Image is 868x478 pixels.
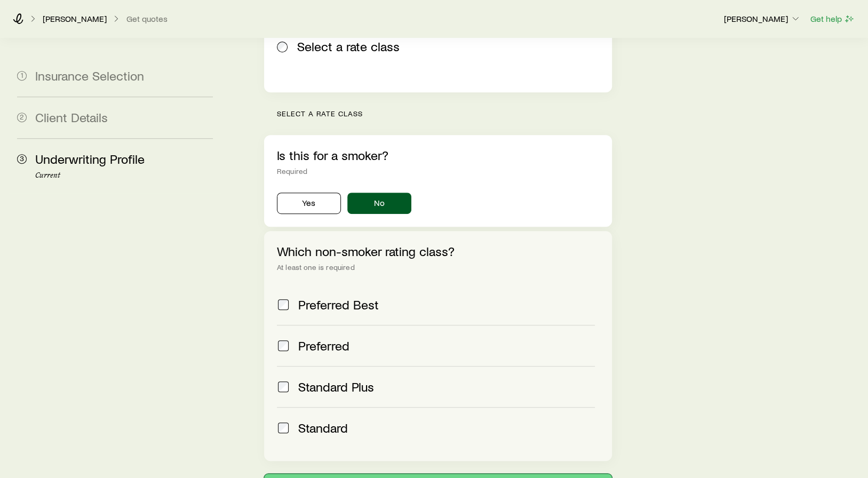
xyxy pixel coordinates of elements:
[298,420,348,435] span: Standard
[277,109,612,118] p: Select a rate class
[35,68,144,83] span: Insurance Selection
[724,13,801,24] p: [PERSON_NAME]
[35,109,108,125] span: Client Details
[17,71,27,81] span: 1
[278,423,289,433] input: Standard
[35,171,213,180] p: Current
[298,338,349,353] span: Preferred
[277,42,288,52] input: Select a rate class
[43,13,107,24] p: [PERSON_NAME]
[347,193,411,214] button: No
[723,13,801,26] button: [PERSON_NAME]
[277,263,599,272] div: At least one is required
[278,381,289,392] input: Standard Plus
[298,379,374,394] span: Standard Plus
[277,167,599,176] div: Required
[277,148,599,163] p: Is this for a smoker?
[810,13,855,25] button: Get help
[17,154,27,164] span: 3
[278,299,289,310] input: Preferred Best
[297,39,400,54] span: Select a rate class
[126,14,168,24] button: Get quotes
[278,340,289,351] input: Preferred
[298,297,379,312] span: Preferred Best
[277,193,341,214] button: Yes
[35,151,145,166] span: Underwriting Profile
[277,244,599,259] p: Which non-smoker rating class?
[17,113,27,122] span: 2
